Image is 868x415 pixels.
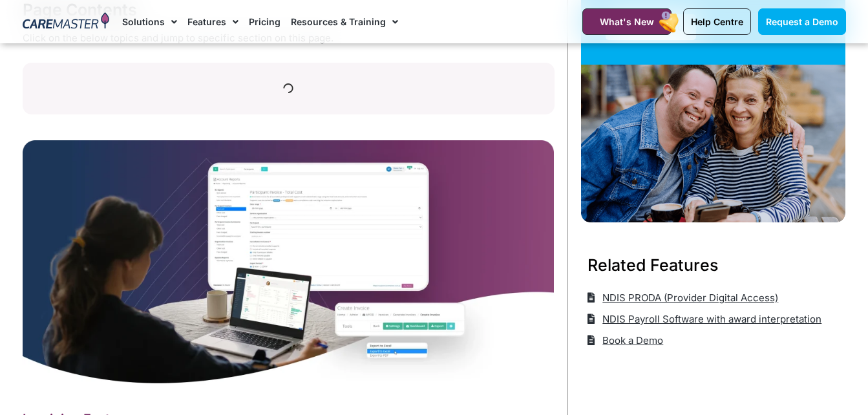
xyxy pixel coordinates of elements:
a: Help Centre [683,8,751,35]
h3: Related Features [587,253,840,277]
span: NDIS PRODA (Provider Digital Access) [599,287,778,308]
span: What's New [600,16,654,27]
a: NDIS Payroll Software with award interpretation [587,308,822,330]
img: Support Worker and NDIS Participant out for a coffee. [581,65,846,222]
a: Request a Demo [758,8,846,35]
a: Book a Demo [587,330,664,351]
a: NDIS PRODA (Provider Digital Access) [587,287,779,308]
span: NDIS Payroll Software with award interpretation [599,308,821,330]
img: CareMaster Logo [23,12,110,32]
span: Book a Demo [599,330,663,351]
span: Help Centre [691,16,743,27]
span: Request a Demo [766,16,838,27]
a: What's New [582,8,672,35]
